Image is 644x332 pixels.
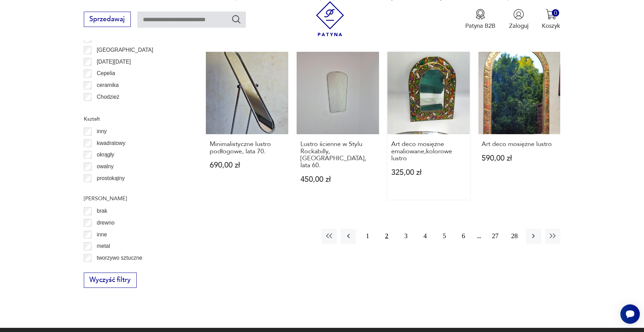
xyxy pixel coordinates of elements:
p: Zaloguj [509,22,529,30]
button: 4 [418,229,433,244]
button: Zaloguj [509,9,529,30]
p: [PERSON_NAME] [84,194,186,203]
button: 6 [456,229,471,244]
p: brak [97,207,107,216]
a: Art deco mosiężne emaliowane,kolorowe lustroArt deco mosiężne emaliowane,kolorowe lustro325,00 zł [387,52,470,200]
p: Patyna B2B [465,22,496,30]
p: [GEOGRAPHIC_DATA] [97,46,153,55]
button: 28 [507,229,522,244]
p: [DATE][DATE] [97,57,131,66]
button: 27 [488,229,503,244]
h3: Minimalistyczne lustro podłogowe, lata 70. [210,141,284,155]
a: Lustro ścienne w Stylu Rockabilly, Niemcy, lata 60.Lustro ścienne w Stylu Rockabilly, [GEOGRAPHIC... [297,52,379,200]
button: Sprzedawaj [84,11,131,27]
button: 3 [399,229,413,244]
p: ceramika [97,81,119,90]
button: Patyna B2B [465,9,496,30]
img: Ikona medalu [475,9,486,19]
p: tworzywo sztuczne [97,253,142,262]
p: okrągły [97,150,114,159]
iframe: Smartsupp widget button [620,304,640,324]
p: 450,00 zł [300,176,375,183]
button: Szukaj [231,14,241,24]
p: inny [97,127,107,136]
p: 590,00 zł [482,155,556,162]
button: 2 [379,229,394,244]
p: Ćmielów [97,104,118,113]
a: Sprzedawaj [84,17,131,22]
p: 690,00 zł [210,162,284,169]
h3: Art deco mosiężne emaliowane,kolorowe lustro [391,141,466,162]
button: 0Koszyk [542,9,560,30]
img: Patyna - sklep z meblami i dekoracjami vintage [313,1,348,36]
p: Chodzież [97,92,119,102]
p: 325,00 zł [391,169,466,176]
p: Koszyk [542,22,560,30]
p: prostokątny [97,174,125,183]
h3: Lustro ścienne w Stylu Rockabilly, [GEOGRAPHIC_DATA], lata 60. [300,141,375,169]
p: Kształt [84,114,186,123]
img: Ikona koszyka [546,9,556,19]
p: drewno [97,218,114,227]
p: kwadratowy [97,139,125,148]
button: 1 [360,229,375,244]
div: 0 [552,9,559,16]
h3: Art deco mosiężne lustro [482,141,556,148]
p: metal [97,242,110,251]
p: owalny [97,162,114,171]
a: Minimalistyczne lustro podłogowe, lata 70.Minimalistyczne lustro podłogowe, lata 70.690,00 zł [206,52,288,200]
p: inne [97,230,107,239]
p: Cepelia [97,69,115,78]
button: Wyczyść filtry [84,273,137,288]
button: 5 [437,229,452,244]
a: Art deco mosiężne lustroArt deco mosiężne lustro590,00 zł [478,52,561,200]
img: Ikonka użytkownika [513,9,524,19]
a: Ikona medaluPatyna B2B [465,9,496,30]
